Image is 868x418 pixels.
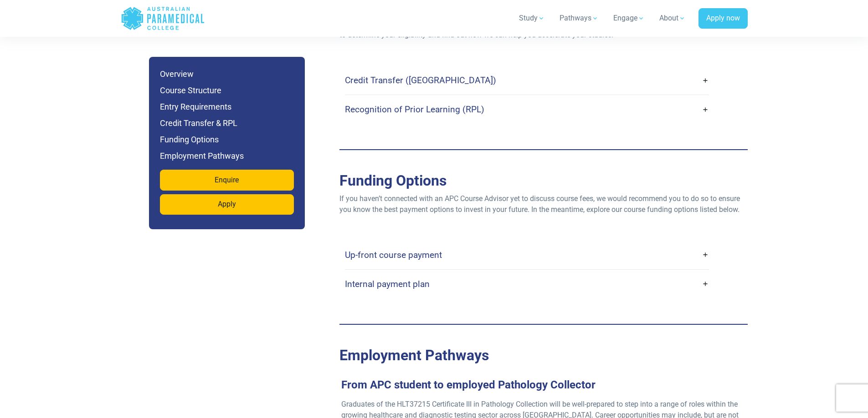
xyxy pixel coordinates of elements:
a: Recognition of Prior Learning (RPL) [345,99,709,120]
a: Up-front course payment [345,244,709,266]
h4: Credit Transfer ([GEOGRAPHIC_DATA]) [345,75,496,86]
h2: Employment Pathways [339,347,748,364]
h4: Up-front course payment [345,250,442,260]
a: Pathways [554,5,604,31]
h2: Funding Options [339,172,748,189]
a: Apply now [699,8,748,29]
a: Internal payment plan [345,273,709,295]
a: Australian Paramedical College [121,4,205,33]
a: Engage [608,5,650,31]
a: Study [514,5,550,31]
a: About [654,5,691,31]
p: If you haven’t connected with an APC Course Advisor yet to discuss course fees, we would recommen... [339,193,748,215]
h4: Recognition of Prior Learning (RPL) [345,104,484,115]
a: Credit Transfer ([GEOGRAPHIC_DATA]) [345,70,709,91]
h3: From APC student to employed Pathology Collector [336,378,744,392]
h4: Internal payment plan [345,279,430,289]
